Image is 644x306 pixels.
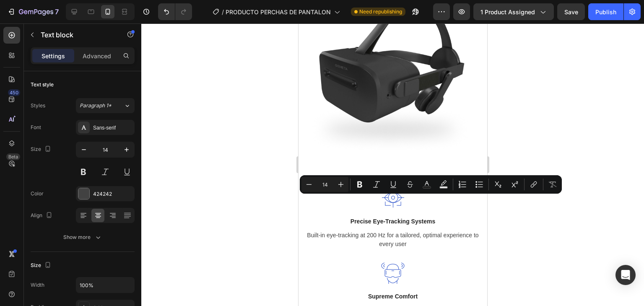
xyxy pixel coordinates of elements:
[80,102,112,109] span: Paragraph 1*
[83,52,111,60] p: Advanced
[299,23,487,306] iframe: Design area
[300,175,562,194] div: Editor contextual toolbar
[595,8,616,16] div: Publish
[31,281,44,289] div: Width
[76,98,135,113] button: Paragraph 1*
[55,7,59,17] p: 7
[76,277,134,293] input: Auto
[31,124,41,131] div: Font
[557,3,585,20] button: Save
[31,81,54,88] div: Text style
[480,8,535,16] span: 1 product assigned
[222,8,224,16] span: /
[3,3,62,20] button: 7
[615,265,636,285] div: Open Intercom Messenger
[8,89,20,96] div: 450
[31,210,54,221] div: Align
[31,144,53,155] div: Size
[359,8,402,16] span: Need republishing
[31,260,53,271] div: Size
[6,153,20,160] div: Beta
[31,230,135,245] button: Show more
[473,3,554,20] button: 1 product assigned
[226,8,331,16] span: PRODUCTO PERCHAS DE PANTALON
[564,8,578,16] span: Save
[93,190,132,198] div: 424242
[42,52,65,60] p: Settings
[41,30,112,40] p: Text block
[31,190,44,197] div: Color
[158,3,192,20] div: Undo/Redo
[63,233,102,241] div: Show more
[588,3,623,20] button: Publish
[93,124,132,132] div: Sans-serif
[31,102,45,109] div: Styles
